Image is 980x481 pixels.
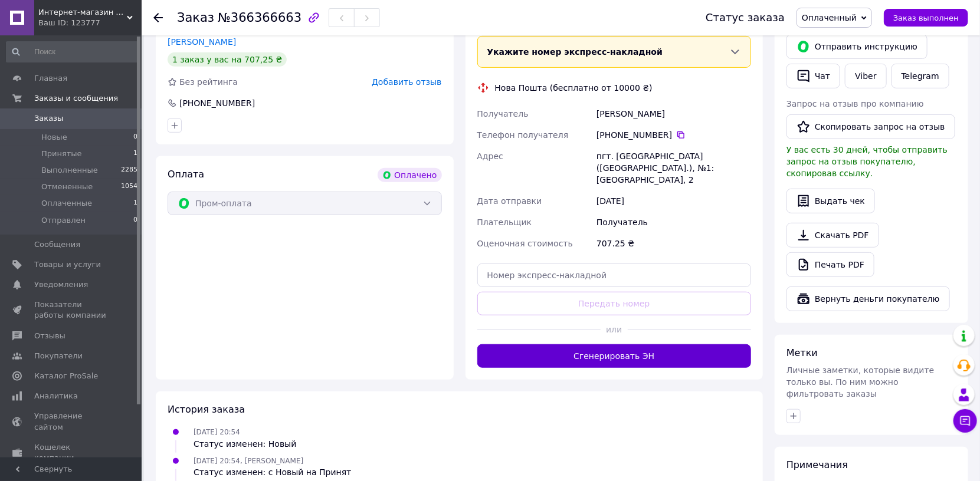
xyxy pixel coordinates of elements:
span: №366366663 [218,11,301,25]
div: Вернуться назад [153,12,163,24]
a: Скачать PDF [786,223,879,248]
span: Заказы [34,113,63,124]
input: Номер экспресс-накладной [477,263,752,287]
span: Личные заметки, которые видите только вы. По ним можно фильтровать заказы [786,365,935,398]
span: Сообщения [34,239,80,250]
span: Получатель [477,109,529,118]
span: Отзывы [34,331,65,341]
span: Без рейтинга [179,77,238,87]
span: 1 [133,149,137,159]
a: Telegram [891,64,949,88]
button: Выдать чек [786,189,875,213]
a: Viber [845,64,886,88]
span: Метки [786,347,818,358]
span: [DATE] 20:54 [194,428,240,436]
span: Новые [41,132,67,143]
span: Кошелек компании [34,442,109,463]
span: или [601,324,628,335]
input: Поиск [6,41,139,62]
span: Показатели работы компании [34,299,109,321]
div: Статус изменен: с Новый на Принят [194,466,351,478]
span: Заказ [177,11,214,25]
span: [DATE] 20:54, [PERSON_NAME] [194,457,303,465]
span: Покупатели [34,351,83,361]
span: 1 [133,198,137,209]
span: Оплаченный [802,13,857,22]
span: Оплаченные [41,198,92,209]
button: Чат [786,64,840,88]
span: Дата отправки [477,196,542,206]
span: Каталог ProSale [34,371,98,381]
span: 2285 [121,165,137,176]
span: Отправлен [41,215,86,226]
div: [PHONE_NUMBER] [596,129,751,141]
a: [PERSON_NAME] [168,37,236,47]
button: Сгенерировать ЭН [477,344,752,368]
span: Плательщик [477,218,532,227]
span: Укажите номер экспресс-накладной [487,47,663,57]
span: Принятые [41,149,82,159]
span: 0 [133,215,137,226]
button: Заказ выполнен [884,9,968,27]
div: Статус изменен: Новый [194,438,296,450]
span: Оценочная стоимость [477,239,573,248]
button: Скопировать запрос на отзыв [786,114,955,139]
span: Оплата [168,169,204,180]
div: Нова Пошта (бесплатно от 10000 ₴) [492,82,655,94]
button: Отправить инструкцию [786,34,927,59]
span: Уведомления [34,279,88,290]
span: Товары и услуги [34,259,101,270]
div: Получатель [594,212,753,233]
span: Заказы и сообщения [34,93,118,104]
div: Ваш ID: 123777 [38,18,142,28]
button: Чат с покупателем [953,409,977,433]
div: [PERSON_NAME] [594,103,753,124]
span: Интернет-магазин «ФОРТУНА» [38,7,127,18]
div: 707.25 ₴ [594,233,753,254]
button: Вернуть деньги покупателю [786,286,950,311]
div: Оплачено [378,168,441,182]
span: Главная [34,73,67,84]
span: 1054 [121,182,137,192]
span: Управление сайтом [34,411,109,432]
span: Примечания [786,459,848,470]
span: Адрес [477,151,503,161]
span: Отмененные [41,182,93,192]
span: Запрос на отзыв про компанию [786,99,924,108]
span: Телефон получателя [477,130,569,140]
div: [DATE] [594,190,753,212]
div: пгт. [GEOGRAPHIC_DATA] ([GEOGRAPHIC_DATA].), №1: [GEOGRAPHIC_DATA], 2 [594,146,753,190]
span: Аналитика [34,391,78,401]
span: 0 [133,132,137,143]
div: Статус заказа [706,12,785,24]
div: 1 заказ у вас на 707,25 ₴ [168,52,287,67]
span: Заказ выполнен [893,14,959,22]
span: Добавить отзыв [372,77,441,87]
div: [PHONE_NUMBER] [178,97,256,109]
a: Печать PDF [786,252,874,277]
span: У вас есть 30 дней, чтобы отправить запрос на отзыв покупателю, скопировав ссылку. [786,145,948,178]
span: Выполненные [41,165,98,176]
span: История заказа [168,404,245,415]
